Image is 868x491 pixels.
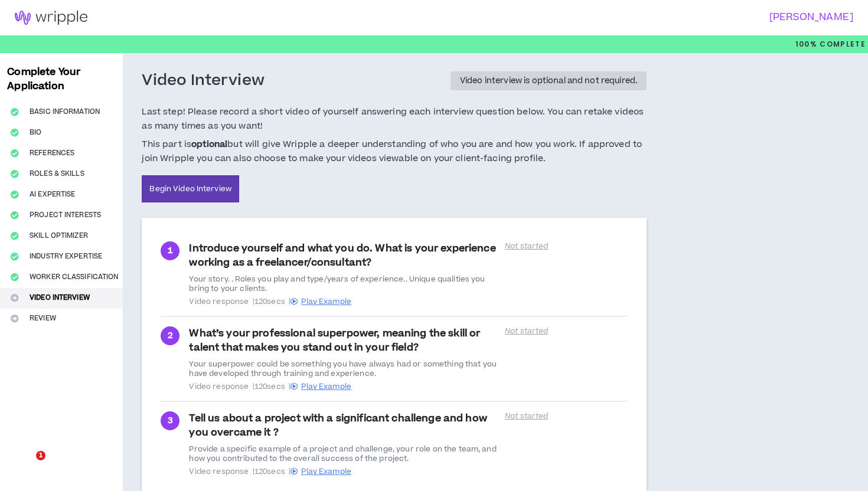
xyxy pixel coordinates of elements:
span: This part is but will give Wripple a deeper understanding of who you are and how you work. If app... [142,138,647,166]
span: Video response | 120 secs | [189,297,498,306]
span: Last step! Please record a short video of yourself answering each interview question below. You c... [142,105,647,133]
h3: [PERSON_NAME] [427,12,854,23]
span: Video response | 120 secs | [189,467,498,476]
span: Video response | 120 secs | [189,382,498,391]
p: Not started [505,326,628,336]
span: Play Example [301,466,351,477]
iframe: Intercom live chat [12,451,40,479]
a: Play Example [291,296,351,307]
div: Video interview is optional and not required. [460,77,637,85]
p: Not started [505,411,628,421]
div: Provide a specific example of a project and challenge, your role on the team, and how you contrib... [189,444,498,463]
div: Your superpower could be something you have always had or something that you have developed throu... [189,359,498,378]
span: 2 [168,329,173,342]
b: optional [191,138,227,150]
div: Your story. . Roles you play and type/years of experience.. Unique qualities you bring to your cl... [189,274,498,293]
h3: Complete Your Application [2,65,120,93]
p: 100% [795,35,866,53]
span: 1 [168,244,173,257]
a: Begin Video Interview [142,175,239,202]
span: Complete [817,39,866,50]
span: 1 [36,451,45,460]
span: 3 [168,414,173,427]
span: Play Example [301,381,351,392]
p: Not started [505,241,628,251]
span: Play Example [301,296,351,307]
a: Play Example [291,381,351,392]
a: Play Example [291,466,351,477]
h3: Video Interview [142,71,265,91]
